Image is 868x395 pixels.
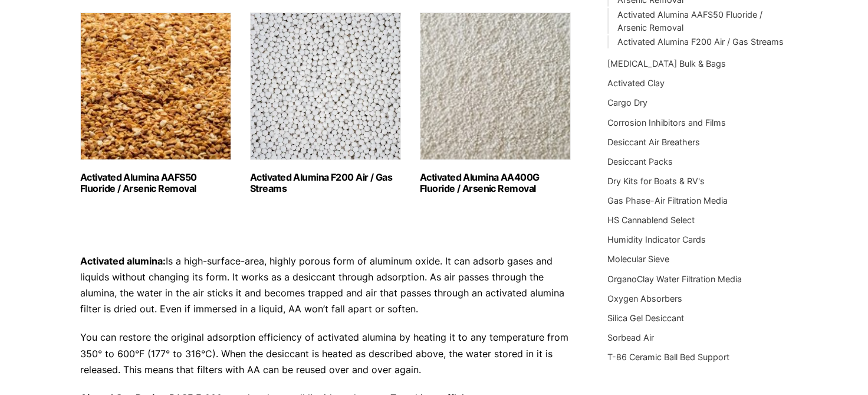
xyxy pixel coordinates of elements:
[607,332,654,342] a: Sorbead Air
[607,352,729,362] a: T-86 Ceramic Ball Bed Support
[420,172,571,194] h2: Activated Alumina AA400G Fluoride / Arsenic Removal
[607,78,665,88] a: Activated Clay
[607,58,726,68] a: [MEDICAL_DATA] Bulk & Bags
[607,195,728,205] a: Gas Phase-Air Filtration Media
[250,12,401,194] a: Visit product category Activated Alumina F200 Air / Gas Streams
[607,234,706,244] a: Humidity Indicator Cards
[80,255,166,267] strong: Activated alumina:
[607,274,742,284] a: OrganoClay Water Filtration Media
[420,12,571,194] a: Visit product category Activated Alumina AA400G Fluoride / Arsenic Removal
[80,172,231,194] h2: Activated Alumina AAFS50 Fluoride / Arsenic Removal
[607,97,647,107] a: Cargo Dry
[607,117,726,128] a: Corrosion Inhibitors and Films
[80,12,231,160] img: Activated Alumina AAFS50 Fluoride / Arsenic Removal
[420,12,571,160] img: Activated Alumina AA400G Fluoride / Arsenic Removal
[250,12,401,160] img: Activated Alumina F200 Air / Gas Streams
[607,176,705,186] a: Dry Kits for Boats & RV's
[617,9,762,32] a: Activated Alumina AAFS50 Fluoride / Arsenic Removal
[250,172,401,194] h2: Activated Alumina F200 Air / Gas Streams
[607,293,682,303] a: Oxygen Absorbers
[607,137,700,147] a: Desiccant Air Breathers
[617,37,784,47] a: Activated Alumina F200 Air / Gas Streams
[607,254,669,264] a: Molecular Sieve
[80,253,572,318] p: Is a high-surface-area, highly porous form of aluminum oxide. It can adsorb gases and liquids wit...
[607,215,695,225] a: HS Cannablend Select
[80,329,572,378] p: You can restore the original adsorption efficiency of activated alumina by heating it to any temp...
[80,12,231,194] a: Visit product category Activated Alumina AAFS50 Fluoride / Arsenic Removal
[607,156,673,167] a: Desiccant Packs
[607,313,684,323] a: Silica Gel Desiccant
